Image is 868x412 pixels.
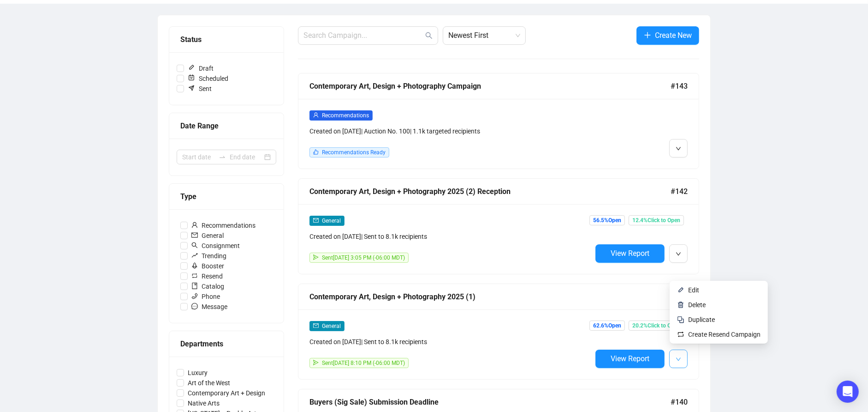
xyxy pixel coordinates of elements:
button: Create New [636,26,699,45]
div: Status [180,34,273,45]
span: Art of the West [184,378,234,388]
span: Duplicate [688,316,715,323]
span: Luxury [184,368,211,378]
span: Catalog [188,281,228,291]
span: General [188,230,227,241]
span: send [313,360,319,365]
div: Date Range [180,120,273,132]
span: book [191,283,198,289]
span: Sent [184,84,215,94]
img: retweet.svg [677,331,684,338]
span: 56.5% Open [589,215,625,225]
span: search [191,242,198,248]
div: Buyers (Sig Sale) Submission Deadline [309,396,671,408]
span: Phone [188,291,224,302]
span: Newest First [448,27,520,44]
span: Draft [184,63,217,73]
span: Booster [188,261,228,271]
span: Create Resend Campaign [688,331,761,338]
span: Recommendations [322,112,369,119]
button: View Report [595,244,665,263]
span: search [425,32,433,39]
span: swap-right [219,153,226,161]
span: down [676,357,681,362]
div: Contemporary Art, Design + Photography Campaign [309,80,671,92]
div: Open Intercom Messenger [837,381,859,403]
span: Edit [688,286,699,294]
span: View Report [611,249,649,258]
span: rise [191,252,198,259]
div: Created on [DATE] | Auction No. 100 | 1.1k targeted recipients [309,126,592,136]
span: Delete [688,301,706,309]
span: 12.4% Click to Open [629,215,684,225]
div: Contemporary Art, Design + Photography 2025 (1) [309,291,671,303]
span: send [313,254,319,260]
span: #143 [671,80,688,92]
div: Created on [DATE] | Sent to 8.1k recipients [309,337,592,347]
span: phone [191,293,198,299]
input: End date [230,152,262,162]
span: Sent [DATE] 8:10 PM (-06:00 MDT) [322,360,405,366]
a: Contemporary Art, Design + Photography 2025 (2) Reception#142mailGeneralCreated on [DATE]| Sent t... [298,178,699,274]
span: down [676,251,681,257]
input: Search Campaign... [303,30,423,41]
div: Created on [DATE] | Sent to 8.1k recipients [309,231,592,242]
span: Recommendations [188,220,259,230]
span: rocket [191,262,198,269]
span: Create New [655,30,692,41]
span: Scheduled [184,73,232,84]
div: Contemporary Art, Design + Photography 2025 (2) Reception [309,186,671,197]
span: #142 [671,186,688,197]
span: plus [644,31,651,39]
span: #140 [671,396,688,408]
div: Departments [180,338,273,350]
span: retweet [191,273,198,279]
span: to [219,153,226,161]
div: Type [180,191,273,202]
img: svg+xml;base64,PHN2ZyB4bWxucz0iaHR0cDovL3d3dy53My5vcmcvMjAwMC9zdmciIHdpZHRoPSIyNCIgaGVpZ2h0PSIyNC... [677,316,684,323]
span: Resend [188,271,226,281]
span: mail [313,218,319,223]
span: Trending [188,251,230,261]
input: Start date [182,152,215,162]
span: General [322,323,341,329]
img: svg+xml;base64,PHN2ZyB4bWxucz0iaHR0cDovL3d3dy53My5vcmcvMjAwMC9zdmciIHhtbG5zOnhsaW5rPSJodHRwOi8vd3... [677,286,684,294]
span: Native Arts [184,398,223,408]
span: mail [191,232,198,238]
span: down [676,146,681,151]
span: General [322,218,341,224]
span: View Report [611,354,649,363]
span: like [313,149,319,155]
span: Contemporary Art + Design [184,388,269,398]
span: 62.6% Open [589,321,625,331]
span: user [191,222,198,228]
span: Sent [DATE] 3:05 PM (-06:00 MDT) [322,254,405,261]
span: Message [188,302,231,312]
span: Recommendations Ready [322,149,386,156]
span: mail [313,323,319,328]
a: Contemporary Art, Design + Photography 2025 (1)#141mailGeneralCreated on [DATE]| Sent to 8.1k rec... [298,284,699,380]
span: user [313,112,319,118]
a: Contemporary Art, Design + Photography Campaign#143userRecommendationsCreated on [DATE]| Auction ... [298,73,699,169]
span: message [191,303,198,309]
span: Consignment [188,241,244,251]
span: 20.2% Click to Open [629,321,684,331]
img: svg+xml;base64,PHN2ZyB4bWxucz0iaHR0cDovL3d3dy53My5vcmcvMjAwMC9zdmciIHhtbG5zOnhsaW5rPSJodHRwOi8vd3... [677,301,684,309]
button: View Report [595,350,665,368]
